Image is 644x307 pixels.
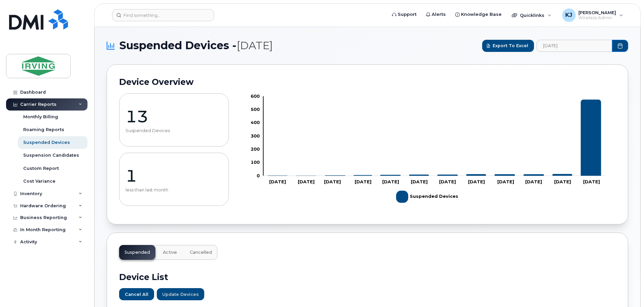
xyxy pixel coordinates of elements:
[493,42,528,49] span: Export to Excel
[257,173,260,178] tspan: 0
[251,106,260,112] tspan: 500
[119,272,616,282] h2: Device List
[119,77,616,87] h2: Device Overview
[251,93,260,99] tspan: 600
[251,159,260,165] tspan: 100
[190,250,212,255] span: Cancelled
[482,40,534,52] button: Export to Excel
[498,179,514,184] tspan: [DATE]
[583,179,600,184] tspan: [DATE]
[537,40,612,52] input: archived_billing_data
[126,166,222,186] p: 1
[298,179,315,184] tspan: [DATE]
[324,179,341,184] tspan: [DATE]
[251,146,260,152] tspan: 200
[126,128,222,133] p: Suspended Devices
[396,188,459,206] g: Suspended Devices
[268,100,601,176] g: Suspended Devices
[126,187,222,193] p: less than last month
[157,288,204,300] button: Update Devices
[355,179,371,184] tspan: [DATE]
[468,179,485,184] tspan: [DATE]
[411,179,428,184] tspan: [DATE]
[119,288,154,300] button: Cancel All
[163,250,177,255] span: Active
[269,179,286,184] tspan: [DATE]
[554,179,571,184] tspan: [DATE]
[125,291,148,298] span: Cancel All
[119,39,273,52] span: Suspended Devices -
[251,93,606,206] g: Chart
[162,291,199,298] span: Update Devices
[251,120,260,125] tspan: 400
[251,133,260,139] tspan: 300
[439,179,456,184] tspan: [DATE]
[396,188,459,206] g: Legend
[525,179,542,184] tspan: [DATE]
[383,179,399,184] tspan: [DATE]
[237,39,273,52] span: [DATE]
[612,40,628,52] button: Choose Date
[126,106,222,127] p: 13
